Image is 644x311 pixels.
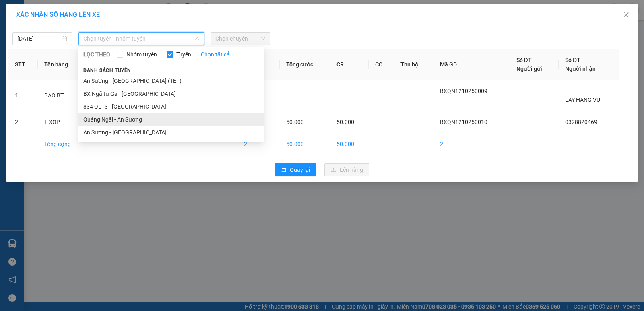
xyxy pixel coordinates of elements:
[440,88,487,94] span: BXQN1210250009
[201,50,230,59] a: Chọn tất cả
[83,50,110,59] span: LỌC THEO
[623,12,630,18] span: close
[237,133,280,155] td: 2
[330,49,369,80] th: CR
[94,7,159,26] div: Bến xe Miền Đông
[94,37,139,66] span: AN SƯƠNG
[433,49,510,80] th: Mã GD
[17,34,60,43] input: 12/10/2025
[275,163,316,176] button: rollbackQuay lại
[38,111,88,133] td: T XỐP
[281,167,287,173] span: rollback
[16,11,100,19] span: XÁC NHẬN SỐ HÀNG LÊN XE
[280,49,330,80] th: Tổng cước
[433,133,510,155] td: 2
[38,80,88,111] td: BAO BT
[78,126,264,139] li: An Sương - [GEOGRAPHIC_DATA]
[286,119,304,125] span: 50.000
[615,4,638,27] button: Close
[173,50,194,59] span: Tuyến
[440,119,487,125] span: BXQN1210250010
[280,133,330,155] td: 50.000
[94,42,106,50] span: DĐ:
[94,8,114,16] span: Nhận:
[83,33,199,45] span: Chọn tuyến - nhóm tuyến
[78,74,264,87] li: An Sương - [GEOGRAPHIC_DATA] (TẾT)
[8,49,38,80] th: STT
[78,87,264,100] li: BX Ngã tư Ga - [GEOGRAPHIC_DATA]
[94,26,159,37] div: 0328820469
[7,7,89,26] div: Bến xe [GEOGRAPHIC_DATA]
[78,67,136,74] span: Danh sách tuyến
[330,133,369,155] td: 50.000
[565,119,597,125] span: 0328820469
[290,165,310,174] span: Quay lại
[7,8,19,16] span: Gửi:
[565,57,580,63] span: Số ĐT
[38,49,88,80] th: Tên hàng
[8,80,38,111] td: 1
[516,66,542,72] span: Người gửi
[565,97,600,103] span: LẤY HÀNG VŨ
[195,36,200,41] span: down
[394,49,433,80] th: Thu hộ
[516,57,532,63] span: Số ĐT
[336,119,354,125] span: 50.000
[565,66,596,72] span: Người nhận
[8,111,38,133] td: 2
[78,113,264,126] li: Quảng Ngãi - An Sương
[324,163,369,176] button: uploadLên hàng
[78,100,264,113] li: 834 QL13 - [GEOGRAPHIC_DATA]
[369,49,394,80] th: CC
[215,33,265,45] span: Chọn chuyến
[38,133,88,155] td: Tổng cộng
[123,50,160,59] span: Nhóm tuyến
